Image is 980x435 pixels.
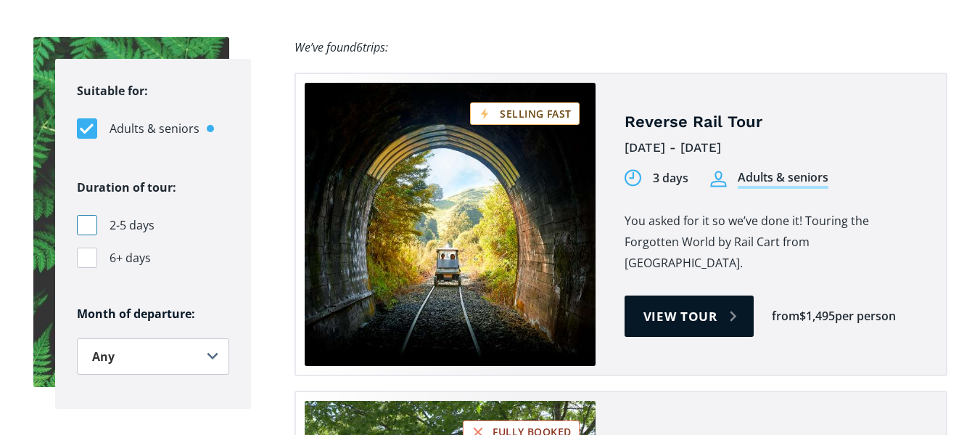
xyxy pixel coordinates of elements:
h4: Reverse Rail Tour [625,112,924,133]
h6: Month of departure: [77,306,229,322]
div: $1,495 [799,308,835,325]
legend: Suitable for: [77,81,148,102]
p: You asked for it so we’ve done it! Touring the Forgotten World by Rail Cart from [GEOGRAPHIC_DATA]. [625,211,924,274]
span: Adults & seniors [110,119,199,139]
legend: Duration of tour: [77,177,176,198]
div: We’ve found trips: [295,37,388,58]
form: Filters [55,59,251,409]
div: days [662,170,688,187]
span: 6+ days [110,248,151,268]
div: [DATE] - [DATE] [625,137,924,159]
span: 6 [356,39,363,55]
div: Adults & seniors [738,169,828,189]
a: View tour [625,296,754,337]
div: per person [835,308,896,325]
div: 3 [653,170,659,187]
span: 2-5 days [110,216,155,235]
div: from [772,308,799,325]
